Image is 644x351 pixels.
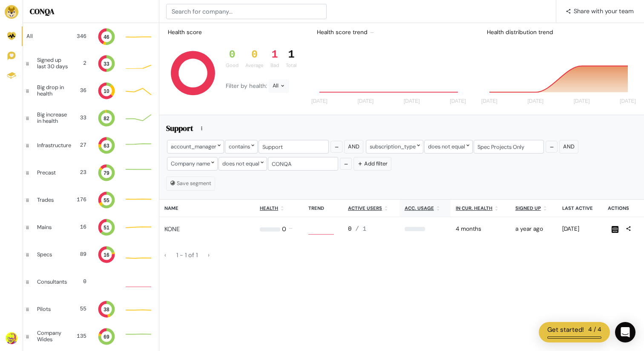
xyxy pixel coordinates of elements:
div: Health score trend [310,25,471,40]
span: And [563,143,575,150]
div: 23 [73,168,86,177]
a: Company Wides 135 69 [23,323,159,350]
div: 36 [76,87,86,95]
th: Actions [603,200,644,217]
u: In cur. health [456,205,492,211]
span: 1 [185,251,188,259]
a: All 346 46 [23,23,159,50]
a: KONE [164,225,180,233]
u: Health [260,205,278,211]
tspan: [DATE] [357,99,374,104]
div: 1 [270,49,279,61]
a: Mains 16 51 [23,214,159,241]
div: Company name [167,157,218,170]
img: Brand [5,5,18,19]
button: Add filter [354,157,391,170]
tspan: [DATE] [481,99,497,104]
span: 1 [176,251,180,259]
div: 2 [78,59,86,67]
a: Pilots 55 38 [23,296,159,323]
a: Consultants 0 [23,268,159,296]
div: 0 [348,225,394,234]
div: 33 [78,114,86,122]
div: Health distribution trend [480,25,641,40]
img: Avatar [6,332,17,344]
tspan: [DATE] [403,99,420,104]
a: Signed up last 30 days 2 33 [23,50,159,77]
div: 346 [73,32,86,41]
div: 135 [76,332,86,340]
div: 16 [73,223,86,231]
div: Big drop in health [37,84,69,97]
span: / 1 [355,226,366,232]
div: 2025-05-08 12:37pm [562,225,597,233]
th: Name [159,200,255,217]
div: 4 / 4 [588,325,601,335]
span: And [348,143,359,150]
div: Open Intercom Messenger [615,322,635,342]
span: Filter by health: [226,82,269,90]
span: 1 [196,251,198,259]
div: All [26,33,66,39]
div: 0 [282,225,286,234]
div: does not equal [424,140,473,153]
div: Pilots [37,306,66,312]
div: Company Wides [37,330,69,342]
span: ‹ [164,251,166,259]
h5: Support [166,124,193,136]
div: 176 [73,196,86,204]
div: Consultants [37,279,67,285]
div: Infrastructure [37,142,71,148]
a: Precast 23 79 [23,159,159,186]
u: Active users [348,205,382,211]
tspan: [DATE] [311,99,328,104]
div: 0 [226,49,239,61]
div: Bad [270,62,279,69]
div: Trades [37,197,66,203]
button: And [344,140,363,153]
div: 0 [245,49,264,61]
tspan: [DATE] [620,99,636,104]
a: Big drop in health 36 10 [23,77,159,104]
div: 2024-05-15 01:25pm [515,225,552,233]
div: 55 [73,305,86,313]
div: subscription_type [366,140,423,153]
button: And [559,140,578,153]
th: Last active [557,200,602,217]
div: 0 [74,278,86,286]
button: Save segment [166,177,215,190]
th: Trend [303,200,343,217]
div: 89 [73,250,86,258]
a: Specs 89 16 [23,241,159,268]
div: Good [226,62,239,69]
a: Infrastructure 27 63 [23,132,159,159]
div: does not equal [218,157,267,170]
div: Average [245,62,264,69]
div: 1 [286,49,297,61]
span: of [188,251,194,259]
span: › [208,251,210,259]
tspan: [DATE] [450,99,466,104]
div: Signed up last 30 days [37,57,71,70]
div: Total [286,62,297,69]
div: account_manager [167,140,224,153]
u: Acc. Usage [405,205,434,211]
div: Precast [37,170,66,176]
a: Trades 176 55 [23,186,159,214]
a: Big increase in health 33 82 [23,104,159,132]
tspan: [DATE] [527,99,543,104]
u: Signed up [515,205,541,211]
div: Mains [37,224,66,230]
div: 2025-05-19 12:00am [456,225,505,233]
div: Big increase in health [37,112,71,124]
nav: page navigation [159,248,644,262]
h5: CONQA [30,7,152,16]
div: Specs [37,252,66,258]
div: 27 [78,141,86,149]
div: 0% [405,227,446,231]
div: Get started! [547,325,584,335]
span: - [180,251,183,259]
div: Health score [166,26,204,38]
input: Search for company... [166,4,327,19]
div: contains [225,140,258,153]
